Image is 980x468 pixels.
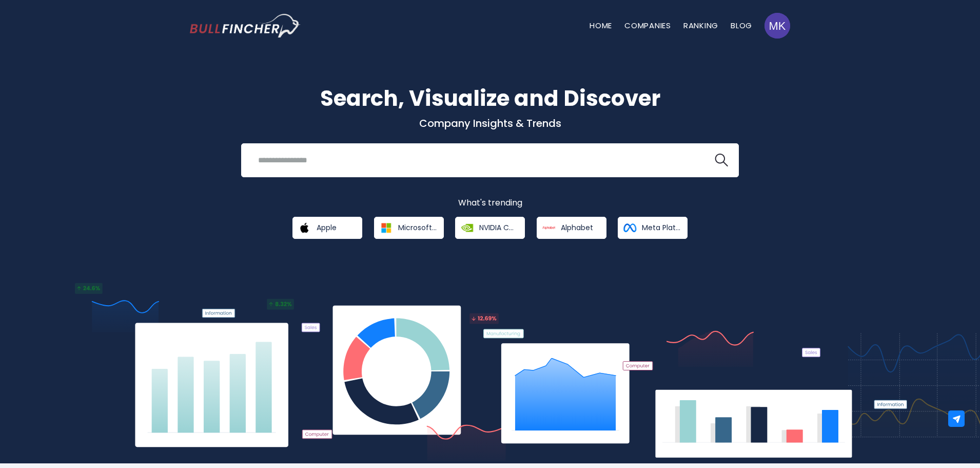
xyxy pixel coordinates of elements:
[398,223,437,232] span: Microsoft Corporation
[590,20,612,31] a: Home
[618,217,688,239] a: Meta Platforms
[190,82,790,115] h1: Search, Visualize and Discover
[455,217,525,239] a: NVIDIA Corporation
[537,217,606,239] a: Alphabet
[190,14,300,38] a: Go to homepage
[190,117,790,130] p: Company Insights & Trends
[683,20,718,31] a: Ranking
[317,223,337,232] span: Apple
[479,223,518,232] span: NVIDIA Corporation
[292,217,362,239] a: Apple
[561,223,593,232] span: Alphabet
[624,20,671,31] a: Companies
[190,198,790,209] p: What's trending
[642,223,680,232] span: Meta Platforms
[715,154,728,167] img: search icon
[190,14,301,38] img: Bullfincher logo
[374,217,444,239] a: Microsoft Corporation
[731,20,752,31] a: Blog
